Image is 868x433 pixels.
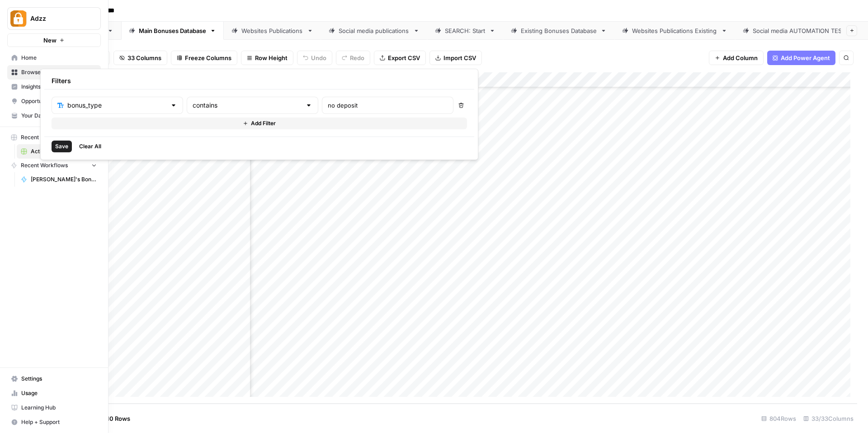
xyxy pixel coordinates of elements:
button: Import CSV [429,51,482,65]
div: Websites Publications [241,26,303,35]
span: 33 Columns [127,53,161,62]
span: [PERSON_NAME]'s Bonus Text Creation [PERSON_NAME] [31,175,97,184]
span: Freeze Columns [185,53,231,62]
a: Websites Publications [224,22,321,40]
a: Active Bonus System [17,144,101,159]
a: Learning Hub [7,400,101,415]
span: Opportunities [21,97,97,105]
button: Row Height [241,51,293,65]
span: Redo [350,53,364,62]
button: Add Power Agent [767,51,835,65]
span: Recent Grids [21,133,54,141]
div: Social media AUTOMATION TEST [753,26,847,35]
a: [PERSON_NAME]'s Bonus Text Creation [PERSON_NAME] [17,172,101,187]
a: Home [7,51,101,65]
span: Recent Workflows [21,161,68,169]
div: Filters [44,73,474,89]
button: Save [52,141,72,152]
button: Help + Support [7,415,101,429]
span: Row Height [255,53,288,62]
a: Settings [7,372,101,386]
div: Websites Publications Existing [632,26,717,35]
img: Adzz Logo [10,10,27,27]
div: Filter [40,69,478,160]
a: Websites Publications Existing [614,22,735,40]
button: Redo [336,51,370,65]
a: Your Data [7,108,101,123]
button: Recent Workflows [7,159,101,172]
a: Insights [7,80,101,94]
button: Workspace: Adzz [7,7,101,30]
div: 33/33 Columns [800,411,857,426]
span: Usage [21,389,97,397]
span: Home [21,54,97,62]
button: 33 Columns [113,51,167,65]
span: Settings [21,375,97,383]
a: Opportunities [7,94,101,108]
button: Add Column [709,51,764,65]
span: Active Bonus System [31,147,97,155]
span: Help + Support [21,418,97,426]
span: Clear All [79,142,101,151]
a: Social media AUTOMATION TEST [735,22,865,40]
a: Usage [7,386,101,400]
span: Save [55,142,68,151]
input: contains [193,101,302,110]
a: SEARCH: Start [427,22,503,40]
span: Insights [21,83,97,91]
button: Add Filter [52,118,467,129]
a: Social media publications [321,22,427,40]
div: Social media publications [339,26,410,35]
span: Undo [311,53,326,62]
span: Export CSV [388,53,420,62]
span: Add Filter [251,119,276,127]
a: Main Bonuses Database [121,22,224,40]
span: Add 10 Rows [94,414,130,423]
span: Add Column [723,53,758,62]
div: 804 Rows [758,411,800,426]
a: Existing Bonuses Database [503,22,614,40]
a: Browse [7,65,101,80]
span: Adzz [30,14,85,23]
span: Your Data [21,112,97,120]
button: Freeze Columns [171,51,237,65]
div: Main Bonuses Database [139,26,206,35]
input: bonus_type [67,101,166,110]
span: Learning Hub [21,404,97,412]
button: Undo [297,51,332,65]
span: Add Power Agent [781,53,830,62]
span: New [43,36,57,45]
button: Clear All [75,141,105,152]
button: Export CSV [374,51,426,65]
span: Import CSV [443,53,476,62]
button: New [7,33,101,47]
span: Browse [21,68,97,76]
div: Existing Bonuses Database [521,26,597,35]
div: SEARCH: Start [445,26,486,35]
button: Recent Grids [7,131,101,144]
